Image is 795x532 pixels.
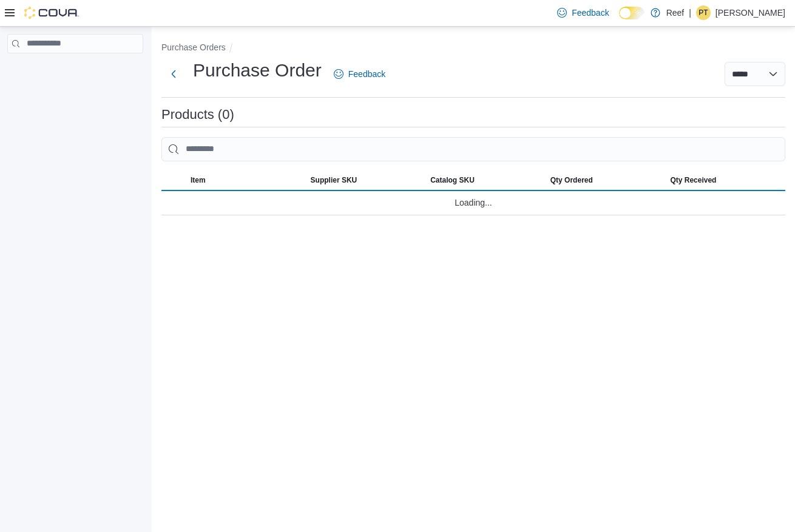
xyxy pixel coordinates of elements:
[7,56,143,85] nav: Complex example
[186,170,306,190] button: Item
[455,195,492,210] span: Loading...
[161,41,785,56] nav: An example of EuiBreadcrumbs
[546,170,666,190] button: Qty Ordered
[550,175,593,185] span: Qty Ordered
[689,5,691,20] p: |
[329,62,390,86] a: Feedback
[619,7,644,19] input: Dark Mode
[425,170,546,190] button: Catalog SKU
[24,7,79,19] img: Cova
[670,175,716,185] span: Qty Received
[191,175,206,185] span: Item
[666,5,685,20] p: Reef
[161,42,226,52] button: Purchase Orders
[699,5,708,20] span: PT
[348,68,385,80] span: Feedback
[161,62,186,86] button: Next
[306,170,426,190] button: Supplier SKU
[715,5,785,20] p: [PERSON_NAME]
[193,58,322,82] h1: Purchase Order
[572,7,609,19] span: Feedback
[696,5,711,20] div: Payton Tromblee
[311,175,357,185] span: Supplier SKU
[430,175,475,185] span: Catalog SKU
[665,170,785,190] button: Qty Received
[552,1,614,25] a: Feedback
[161,107,234,122] h3: Products (0)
